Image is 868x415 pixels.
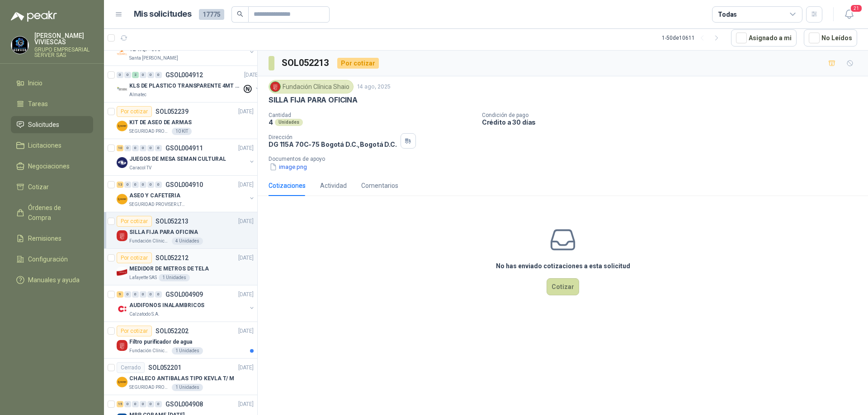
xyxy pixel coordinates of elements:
[361,181,398,191] div: Comentarios
[11,158,93,175] a: Negociaciones
[140,72,146,78] div: 0
[140,182,146,188] div: 0
[28,254,68,264] span: Configuración
[34,47,93,58] p: GRUPO EMPRESARIAL SERVER SAS
[28,120,59,130] span: Solicitudes
[147,291,154,298] div: 0
[117,289,255,318] a: 9 0 0 0 0 0 GSOL004909[DATE] Company LogoAUDIFONOS INALAMBRICOSCalzatodo S.A.
[147,72,154,78] div: 0
[117,216,152,227] div: Por cotizar
[129,265,209,273] p: MEDIDOR DE METROS DE TELA
[117,143,255,172] a: 10 0 0 0 0 0 GSOL004911[DATE] Company LogoJUEGOS DE MESA SEMAN CULTURALCaracol TV
[172,238,203,245] div: 4 Unidades
[841,6,857,23] button: 21
[129,118,192,127] p: KIT DE ASEO DE ARMAS
[731,29,797,47] button: Asignado a mi
[165,182,203,188] p: GSOL004910
[117,106,152,117] div: Por cotizar
[238,107,254,116] p: [DATE]
[269,162,308,172] button: image.png
[237,11,243,17] span: search
[165,145,203,151] p: GSOL004911
[172,347,203,354] div: 1 Unidades
[28,161,70,171] span: Negociaciones
[155,145,162,151] div: 0
[11,95,93,112] a: Tareas
[11,178,93,196] a: Cotizar
[117,194,127,205] img: Company Logo
[155,72,162,78] div: 0
[117,326,152,336] div: Por cotizar
[129,82,242,90] p: KLS DE PLASTICO TRANSPARENTE 4MT CAL 4 Y CINTA TRA
[28,140,61,150] span: Licitaciones
[165,401,203,407] p: GSOL004908
[270,82,280,92] img: Company Logo
[269,112,475,118] p: Cantidad
[117,121,127,131] img: Company Logo
[124,401,131,407] div: 0
[117,252,152,263] div: Por cotizar
[172,128,192,135] div: 10 KIT
[117,84,127,95] img: Company Logo
[337,58,379,69] div: Por cotizar
[238,400,254,409] p: [DATE]
[269,156,864,162] p: Documentos de apoyo
[117,291,123,298] div: 9
[124,291,131,298] div: 0
[129,55,178,62] p: Santa [PERSON_NAME]
[238,290,254,299] p: [DATE]
[129,338,192,346] p: Filtro purificador de agua
[147,182,154,188] div: 0
[275,119,303,126] div: Unidades
[132,401,139,407] div: 0
[132,291,139,298] div: 0
[140,401,146,407] div: 0
[104,322,257,359] a: Por cotizarSOL052202[DATE] Company LogoFiltro purificador de aguaFundación Clínica Shaio1 Unidades
[129,228,198,237] p: SILLA FIJA PARA OFICINA
[117,230,127,241] img: Company Logo
[129,374,234,383] p: CHALECO ANTIBALAS TIPO KEVLA T/ M
[104,212,257,249] a: Por cotizarSOL052213[DATE] Company LogoSILLA FIJA PARA OFICINAFundación Clínica Shaio4 Unidades
[269,140,397,148] p: DG 115A 70C-75 Bogotá D.C. , Bogotá D.C.
[804,29,857,47] button: No Leídos
[28,78,42,88] span: Inicio
[28,233,61,243] span: Remisiones
[269,134,397,140] p: Dirección
[850,4,863,13] span: 21
[320,181,347,191] div: Actividad
[238,181,254,189] p: [DATE]
[11,230,93,247] a: Remisiones
[496,261,630,271] h3: No has enviado cotizaciones a esta solicitud
[140,145,146,151] div: 0
[159,274,190,281] div: 1 Unidades
[156,108,189,115] p: SOL052239
[124,182,131,188] div: 0
[244,71,259,79] p: [DATE]
[124,145,131,151] div: 0
[129,274,157,281] p: Lafayette SAS
[129,384,170,391] p: SEGURIDAD PROVISER LTDA
[117,179,255,208] a: 13 0 0 0 0 0 GSOL004910[DATE] Company LogoASEO Y CAFETERIASEGURIDAD PROVISER LTDA
[117,340,127,351] img: Company Logo
[117,377,127,387] img: Company Logo
[357,83,391,91] p: 14 ago, 2025
[11,271,93,289] a: Manuales y ayuda
[117,70,261,98] a: 0 0 2 0 0 0 GSOL004912[DATE] Company LogoKLS DE PLASTICO TRANSPARENTE 4MT CAL 4 Y CINTA TRAAlmatec
[11,137,93,154] a: Licitaciones
[132,182,139,188] div: 0
[662,31,724,45] div: 1 - 50 de 10611
[129,164,151,172] p: Caracol TV
[238,327,254,336] p: [DATE]
[199,9,224,20] span: 17775
[129,238,170,245] p: Fundación Clínica Shaio
[165,72,203,78] p: GSOL004912
[117,157,127,168] img: Company Logo
[34,33,93,45] p: [PERSON_NAME] VIVIESCAS
[129,155,226,163] p: JUEGOS DE MESA SEMAN CULTURAL
[155,182,162,188] div: 0
[156,328,189,334] p: SOL052202
[129,301,204,310] p: AUDIFONOS INALAMBRICOS
[129,347,170,354] p: Fundación Clínica Shaio
[282,56,330,70] h3: SOL052213
[238,254,254,262] p: [DATE]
